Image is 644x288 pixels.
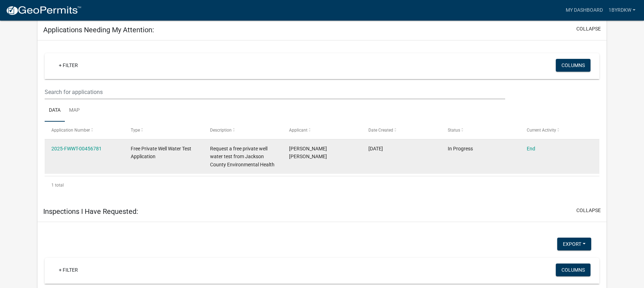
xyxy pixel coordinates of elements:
a: 1byrdkw [606,4,638,17]
button: collapse [576,25,601,33]
div: 1 total [45,176,599,194]
a: End [527,146,535,151]
h5: Inspections I Have Requested: [43,207,138,216]
div: collapse [38,40,606,201]
datatable-header-cell: Application Number [45,122,124,139]
h5: Applications Needing My Attention: [43,26,154,34]
a: + Filter [53,264,84,276]
span: Current Activity [527,128,556,133]
button: Columns [556,59,591,72]
datatable-header-cell: Applicant [282,122,362,139]
a: 2025-FWWT-00456781 [51,146,102,151]
span: Kevin Walker Byrd [289,146,327,160]
span: In Progress [448,146,473,151]
datatable-header-cell: Current Activity [520,122,599,139]
span: Date Created [368,128,393,133]
datatable-header-cell: Status [441,122,520,139]
a: + Filter [53,59,84,72]
span: Application Number [51,128,90,133]
span: Status [448,128,460,133]
a: Data [45,99,65,122]
button: Columns [556,264,591,276]
button: Export [557,238,591,250]
span: Description [210,128,232,133]
span: Free Private Well Water Test Application [131,146,191,160]
span: Type [131,128,140,133]
datatable-header-cell: Date Created [362,122,441,139]
span: Applicant [289,128,307,133]
span: 07/30/2025 [368,146,383,151]
a: My Dashboard [563,4,606,17]
datatable-header-cell: Description [203,122,282,139]
a: Map [65,99,84,122]
datatable-header-cell: Type [124,122,203,139]
span: Request a free private well water test from Jackson County Environmental Health [210,146,275,168]
input: Search for applications [45,85,505,99]
button: collapse [576,207,601,214]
